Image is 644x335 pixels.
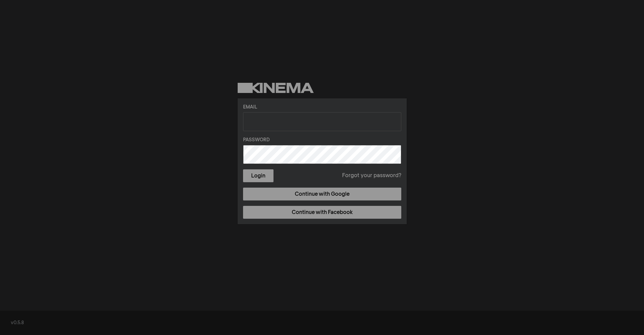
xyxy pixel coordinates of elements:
a: Continue with Google [243,188,401,200]
a: Continue with Facebook [243,206,401,219]
label: Email [243,104,401,111]
label: Password [243,137,401,144]
div: v0.5.8 [11,319,633,327]
a: Forgot your password? [342,172,401,180]
button: Login [243,169,273,182]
